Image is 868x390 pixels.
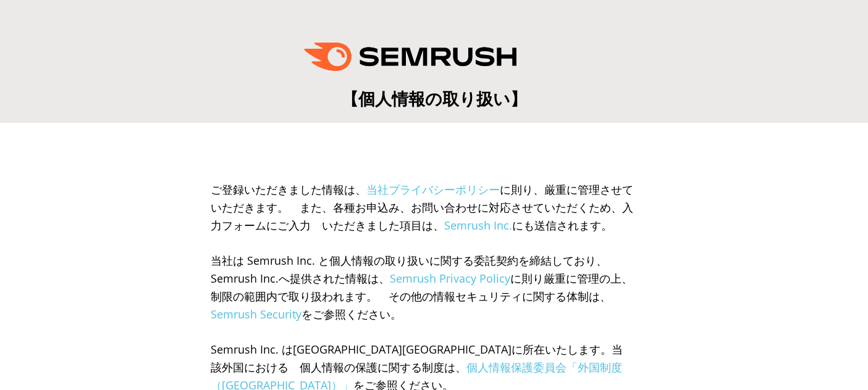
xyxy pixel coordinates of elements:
[390,271,510,286] a: Semrush Privacy Policy
[366,182,500,197] a: 当社プライバシーポリシー
[342,87,527,110] span: 【個人情報の取り扱い】
[211,182,644,233] span: ご登録いただきました情報は、 に則り、厳重に管理させて いただきます。 また、各種お申込み、お問い合わせに対応させていただくため、入力フォームにご入力 いただきました項目は、 にも送信されます。
[211,253,644,321] span: 当社は Semrush Inc. と個人情報の取り扱いに関する委託契約を締結しており、 Semrush Inc.へ提供された情報は、 に則り厳重に管理の上、 制限の範囲内で取り扱われます。 その...
[211,307,301,322] a: Semrush Security
[444,218,512,233] a: Semrush Inc.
